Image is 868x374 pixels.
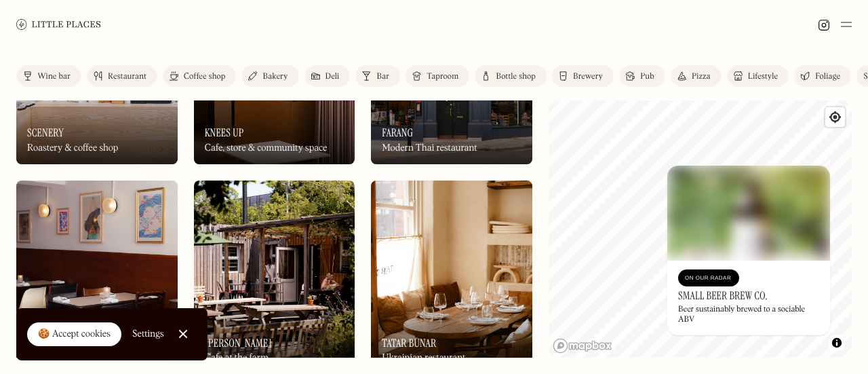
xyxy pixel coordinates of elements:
[163,65,236,87] a: Coffee shop
[667,166,830,335] a: Small Beer Brew Co.Small Beer Brew Co.On Our RadarSmall Beer Brew Co.Beer sustainably brewed to a...
[552,65,614,87] a: Brewery
[108,73,146,81] div: Restaurant
[304,65,351,87] a: Deli
[205,352,269,364] div: Cafe at the farm
[573,73,603,81] div: Brewery
[87,65,157,87] a: Restaurant
[475,65,547,87] a: Bottle shop
[371,181,532,374] img: Tatar Bunar
[16,65,81,87] a: Wine bar
[667,166,830,261] img: Small Beer Brew Co.
[376,73,389,81] div: Bar
[671,65,722,87] a: Pizza
[829,335,845,351] button: Toggle attribution
[205,126,244,139] h3: Knees Up
[549,100,852,358] canvas: Map
[194,181,355,374] img: Stepney's
[678,289,768,302] h3: Small Beer Brew Co.
[184,73,225,81] div: Coffee shop
[16,181,178,374] img: 15grams
[406,65,469,87] a: Taproom
[382,337,436,350] h3: Tatar Bunar
[170,320,197,348] a: Close Cookie Popup
[38,328,111,341] div: 🍪 Accept cookies
[27,143,118,154] div: Roastery & coffee shop
[16,181,178,374] a: 15grams15grams15gramsCoffee shop, roastery & restaurant
[205,337,272,350] h3: [PERSON_NAME]
[132,319,164,350] a: Settings
[382,352,465,364] div: Ukrainian restaurant
[241,65,298,87] a: Bakery
[262,73,288,81] div: Bakery
[382,143,477,154] div: Modern Thai restaurant
[727,65,789,87] a: Lifestyle
[825,107,845,127] button: Find my location
[205,143,328,154] div: Cafe, store & community space
[833,335,841,350] span: Toggle attribution
[640,73,654,81] div: Pub
[685,272,732,285] div: On Our Radar
[132,329,164,339] div: Settings
[619,65,665,87] a: Pub
[27,126,64,139] h3: Scenery
[182,334,183,335] div: Close Cookie Popup
[553,338,612,354] a: Mapbox homepage
[371,181,532,374] a: Tatar BunarTatar BunarTatar BunarUkrainian restaurant
[27,322,121,347] a: 🍪 Accept cookies
[794,65,851,87] a: Foliage
[748,73,778,81] div: Lifestyle
[382,126,413,139] h3: Farang
[496,73,536,81] div: Bottle shop
[427,73,458,81] div: Taproom
[678,305,819,324] div: Beer sustainably brewed to a sociable ABV
[325,73,340,81] div: Deli
[355,65,400,87] a: Bar
[692,73,711,81] div: Pizza
[37,73,71,81] div: Wine bar
[194,181,355,374] a: Stepney'sStepney's[PERSON_NAME]Cafe at the farm
[815,73,840,81] div: Foliage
